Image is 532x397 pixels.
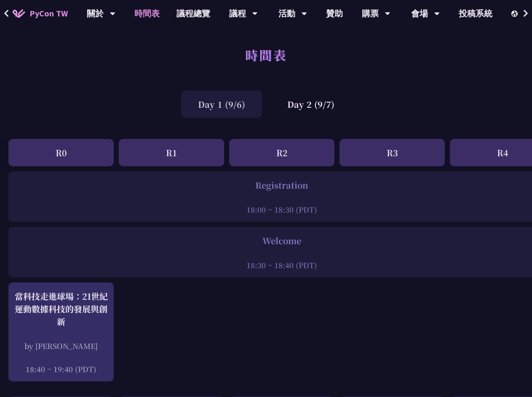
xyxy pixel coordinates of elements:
[13,341,110,351] div: by [PERSON_NAME]
[13,9,25,18] img: Home icon of PyCon TW 2025
[13,290,110,328] div: 當科技走進球場：21世紀運動數據科技的發展與創新
[229,139,334,166] div: R2
[119,139,224,166] div: R1
[340,139,445,166] div: R3
[29,7,68,20] span: PyCon TW
[270,91,351,118] div: Day 2 (9/7)
[181,91,262,118] div: Day 1 (9/6)
[245,42,287,67] h1: 時間表
[13,290,110,374] a: 當科技走進球場：21世紀運動數據科技的發展與創新 by [PERSON_NAME] 18:40 ~ 19:40 (PDT)
[4,3,76,24] a: PyCon TW
[8,139,114,166] div: R0
[13,364,110,374] div: 18:40 ~ 19:40 (PDT)
[511,11,520,17] img: Locale Icon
